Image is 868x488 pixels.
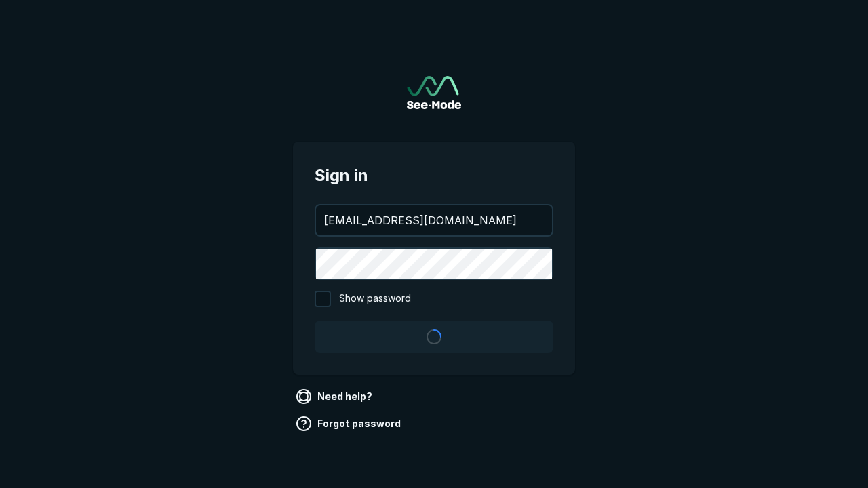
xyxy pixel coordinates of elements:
span: Show password [339,291,411,307]
a: Forgot password [293,413,406,434]
a: Need help? [293,386,378,407]
input: your@email.com [316,205,552,235]
img: See-Mode Logo [407,76,461,109]
a: Go to sign in [407,76,461,109]
span: Sign in [315,163,553,188]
